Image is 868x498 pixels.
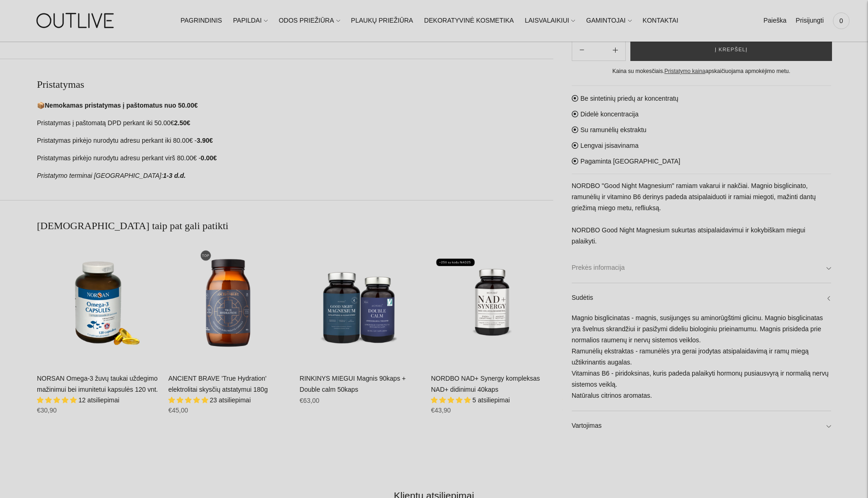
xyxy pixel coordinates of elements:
[37,396,78,404] span: 4.92 stars
[572,67,831,76] div: Kaina su mokesčiais. apskaičiuojama apmokėjimo metu.
[210,396,251,404] span: 23 atsiliepimai
[572,85,831,441] div: Be sintetinių priedų ar koncentratų Didelė koncentracija Su ramunėlių ekstraktu Lengvai įsisavina...
[174,119,190,127] strong: 2.50€
[180,11,222,31] a: PAGRINDINIS
[37,172,163,179] em: Pristatymo terminai [GEOGRAPHIC_DATA]:
[168,375,268,393] a: ANCIENT BRAVE 'True Hydration' elektrolitai skysčių atstatymui 180g
[163,172,186,179] strong: 1-3 d.d.
[37,153,553,164] p: Pristatymas pirkėjo nurodytu adresu perkant virš 80.00€ -
[197,137,213,144] strong: 3.90€
[18,5,134,36] img: OUTLIVE
[431,242,553,364] a: NORDBO NAD+ Synergy kompleksas NAD+ didinimui 40kaps
[37,242,159,364] a: NORSAN Omega-3 žuvų taukai uždegimo mažinimui bei imunitetui kapsulės 120 vnt.
[299,242,422,364] a: RINKINYS MIEGUI Magnis 90kaps + Double calm 50kaps
[424,11,514,31] a: DEKORATYVINĖ KOSMETIKA
[572,39,592,61] button: Add product quantity
[763,11,786,31] a: Paieška
[37,219,553,233] h2: [DEMOGRAPHIC_DATA] taip pat gali patikti
[37,78,553,91] h2: Pristatymas
[572,253,831,283] a: Prekės informacija
[37,118,553,129] p: Pristatymas į paštomatą DPD perkant iki 50.00€
[299,375,406,393] a: RINKINYS MIEGUI Magnis 90kaps + Double calm 50kaps
[37,100,553,111] p: 📦
[605,39,625,61] button: Subtract product quantity
[796,11,824,31] a: Prisijungti
[525,11,575,31] a: LAISVALAIKIUI
[37,135,553,146] p: Pristatymas pirkėjo nurodytu adresu perkant iki 80.00€ -
[592,43,605,57] input: Product quantity
[586,11,631,31] a: GAMINTOJAI
[37,375,158,393] a: NORSAN Omega-3 žuvų taukai uždegimo mažinimui bei imunitetui kapsulės 120 vnt.
[643,11,678,31] a: KONTAKTAI
[431,375,540,393] a: NORDBO NAD+ Synergy kompleksas NAD+ didinimui 40kaps
[233,11,268,31] a: PAPILDAI
[279,11,340,31] a: ODOS PRIEŽIŪRA
[431,407,451,414] span: €43,90
[572,411,831,441] a: Vartojimas
[715,45,748,55] span: Į krepšelį
[630,39,832,61] button: Į krepšelį
[351,11,413,31] a: PLAUKŲ PRIEŽIŪRA
[664,68,706,74] a: Pristatymo kaina
[835,14,848,27] span: 0
[572,313,831,411] div: Magnio bisglicinatas - magnis, susijungęs su aminorūgštimi glicinu. Magnio bisglicinatas yra švel...
[78,396,120,404] span: 12 atsiliepimai
[168,407,188,414] span: €45,00
[572,181,831,247] p: NORDBO "Good Night Magnesium" ramiam vakarui ir nakčiai. Magnio bisglicinato, ramunėlių ir vitami...
[473,396,510,404] span: 5 atsiliepimai
[833,11,850,31] a: 0
[45,102,198,109] strong: Nemokamas pristatymas į paštomatus nuo 50.00€
[201,154,217,162] strong: 0.00€
[168,242,291,364] a: ANCIENT BRAVE 'True Hydration' elektrolitai skysčių atstatymui 180g
[168,396,210,404] span: 4.87 stars
[431,396,473,404] span: 5.00 stars
[572,283,831,313] a: Sudėtis
[299,397,319,404] span: €63,00
[37,407,57,414] span: €30,90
